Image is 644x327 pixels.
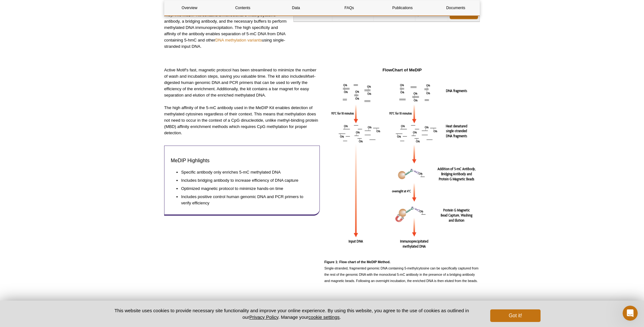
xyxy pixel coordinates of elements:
li: Optimized magnetic protocol to minimize hands-on time [181,186,307,192]
li: Specific antibody only enriches 5-mC methylated DNA [181,169,307,175]
li: Includes bridging antibody to increase efficiency of DNA capture [181,177,307,184]
a: Documents [431,0,481,15]
a: Contents [218,0,268,15]
p: This website uses cookies to provide necessary site functionality and improve your online experie... [103,307,480,320]
a: Privacy Policy [249,314,278,320]
button: cookie settings [308,314,340,320]
strong: FlowChart of MeDIP [382,68,422,72]
a: Overview [164,0,214,15]
img: Flow chart of the MeDIP method. [325,80,480,252]
h3: MeDIP Highlights [171,157,313,164]
iframe: Intercom live chat [623,306,638,321]
p: The high affinity of the 5-mC antibody used in the MeDIP Kit enables detection of methylated cyto... [164,105,320,136]
a: Publications [377,0,427,15]
li: Includes positive control human genomic DNA and PCR primers to verify efficiency [181,194,307,206]
a: Data [271,0,321,15]
a: FAQs [324,0,374,15]
p: Active Motif's fast, magnetic protocol has been streamlined to minimize the number of wash and in... [164,67,320,98]
a: DNA methylation variants [215,38,262,42]
span: Single-stranded, fragmented genomic DNA containing 5-methylcytosine can be specifically captured ... [325,260,479,283]
em: Mse [305,74,313,79]
strong: Figure 1: Flow chart of the MeDIP Method. [325,260,391,264]
button: Got it! [490,309,541,322]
